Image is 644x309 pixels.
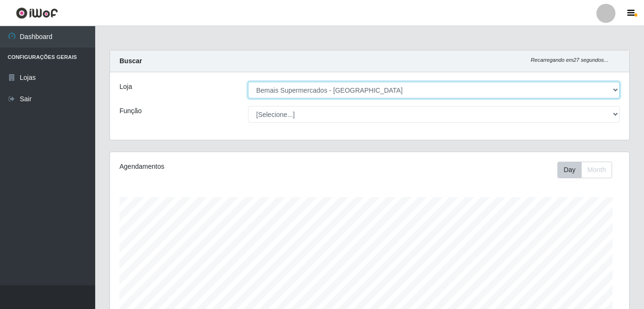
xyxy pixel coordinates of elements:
[581,162,612,178] button: Month
[557,162,582,178] button: Day
[557,162,620,178] div: Toolbar with button groups
[16,7,58,19] img: CoreUI Logo
[119,57,142,65] strong: Buscar
[119,82,132,92] label: Loja
[119,106,142,116] label: Função
[119,162,319,172] div: Agendamentos
[557,162,612,178] div: First group
[531,57,608,63] i: Recarregando em 27 segundos...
